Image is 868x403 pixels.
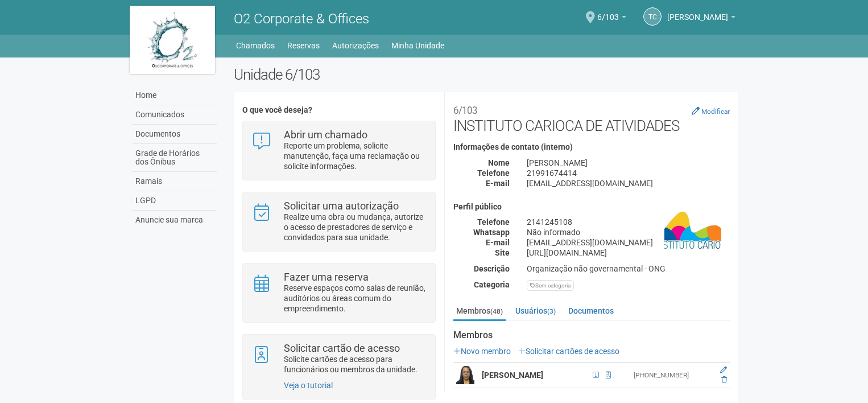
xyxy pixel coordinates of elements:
[133,86,217,105] a: Home
[332,38,379,54] a: Autorizações
[284,200,399,212] strong: Solicitar uma autorização
[251,343,426,375] a: Solicitar cartão de acesso Solicite cartões de acesso para funcionários ou membros da unidade.
[486,179,510,188] strong: E-mail
[667,14,735,23] a: [PERSON_NAME]
[133,211,217,229] a: Anuncie sua marca
[495,248,510,257] strong: Site
[518,347,619,356] a: Solicitar cartões de acesso
[518,217,738,227] div: 2141245108
[667,2,728,22] span: Tatyane Cristina Rocha Felipe
[391,38,444,54] a: Minha Unidade
[453,330,730,340] strong: Membros
[482,371,543,380] strong: [PERSON_NAME]
[512,302,559,319] a: Usuários(3)
[518,237,738,248] div: [EMAIL_ADDRESS][DOMAIN_NAME]
[565,302,617,319] a: Documentos
[284,381,333,390] a: Veja o tutorial
[453,143,730,151] h4: Informações de contato (interno)
[251,272,426,314] a: Fazer uma reserva Reserve espaços como salas de reunião, auditórios ou áreas comum do empreendime...
[284,283,427,314] p: Reserve espaços como salas de reunião, auditórios ou áreas comum do empreendimento.
[643,7,662,26] a: TC
[518,168,738,178] div: 21991674414
[721,376,727,384] a: Excluir membro
[477,217,510,227] strong: Telefone
[474,280,510,289] strong: Categoria
[453,100,730,134] h2: INSTITUTO CARIOCA DE ATIVIDADES
[547,307,556,315] small: (3)
[488,158,510,167] strong: Nome
[701,108,730,116] small: Modificar
[130,6,215,74] img: logo.jpg
[634,371,712,380] div: [PHONE_NUMBER]
[692,106,730,116] a: Modificar
[518,178,738,188] div: [EMAIL_ADDRESS][DOMAIN_NAME]
[597,14,626,23] a: 6/103
[284,141,427,171] p: Reporte um problema, solicite manutenção, faça uma reclamação ou solicite informações.
[242,106,435,114] h4: O que você deseja?
[453,105,477,116] small: 6/103
[284,342,400,354] strong: Solicitar cartão de acesso
[473,228,510,237] strong: Whatsapp
[527,280,574,291] div: Sem categoria
[236,38,275,54] a: Chamados
[133,105,217,125] a: Comunicados
[251,130,426,171] a: Abrir um chamado Reporte um problema, solicite manutenção, faça uma reclamação ou solicite inform...
[664,203,721,260] img: business.png
[251,201,426,242] a: Solicitar uma autorização Realize uma obra ou mudança, autorize o acesso de prestadores de serviç...
[284,354,427,375] p: Solicite cartões de acesso para funcionários ou membros da unidade.
[518,158,738,168] div: [PERSON_NAME]
[453,347,511,356] a: Novo membro
[234,11,369,27] span: O2 Corporate & Offices
[133,125,217,144] a: Documentos
[518,264,738,274] div: Organização não governamental - ONG
[284,271,369,283] strong: Fazer uma reserva
[720,366,727,374] a: Editar membro
[597,2,619,22] span: 6/103
[474,264,510,273] strong: Descrição
[287,38,320,54] a: Reservas
[453,203,730,211] h4: Perfil público
[284,212,427,242] p: Realize uma obra ou mudança, autorize o acesso de prestadores de serviço e convidados para sua un...
[284,129,367,141] strong: Abrir um chamado
[456,366,474,384] img: user.png
[486,238,510,247] strong: E-mail
[133,191,217,211] a: LGPD
[518,227,738,237] div: Não informado
[133,172,217,191] a: Ramais
[133,144,217,172] a: Grade de Horários dos Ônibus
[477,168,510,178] strong: Telefone
[490,307,503,315] small: (48)
[453,302,506,321] a: Membros(48)
[518,248,738,258] div: [URL][DOMAIN_NAME]
[234,66,738,83] h2: Unidade 6/103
